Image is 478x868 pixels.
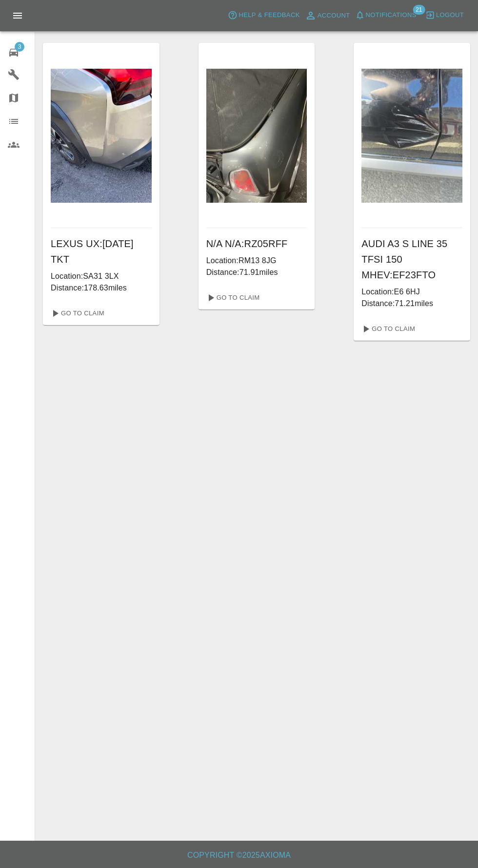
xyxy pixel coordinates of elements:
[361,286,462,298] p: Location: E6 6HJ
[6,4,29,27] button: Open drawer
[358,321,418,337] a: Go To Claim
[423,8,466,23] button: Logout
[51,270,152,282] p: Location: SA31 3LX
[202,290,262,306] a: Go To Claim
[361,236,462,283] h6: AUDI A3 S LINE 35 TFSI 150 MHEV : EF23FTO
[353,8,419,23] button: Notifications
[436,10,464,21] span: Logout
[225,8,302,23] button: Help & Feedback
[15,42,24,52] span: 3
[206,267,307,278] p: Distance: 71.91 miles
[413,5,425,15] span: 21
[302,8,353,23] a: Account
[318,10,350,21] span: Account
[8,849,470,862] h6: Copyright © 2025 Axioma
[366,10,417,21] span: Notifications
[51,282,152,294] p: Distance: 178.63 miles
[206,236,307,251] h6: N/A N/A : RZ05RFF
[206,255,307,267] p: Location: RM13 8JG
[361,298,462,309] p: Distance: 71.21 miles
[239,10,299,21] span: Help & Feedback
[47,306,107,321] a: Go To Claim
[51,236,152,267] h6: LEXUS UX : [DATE] TKT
